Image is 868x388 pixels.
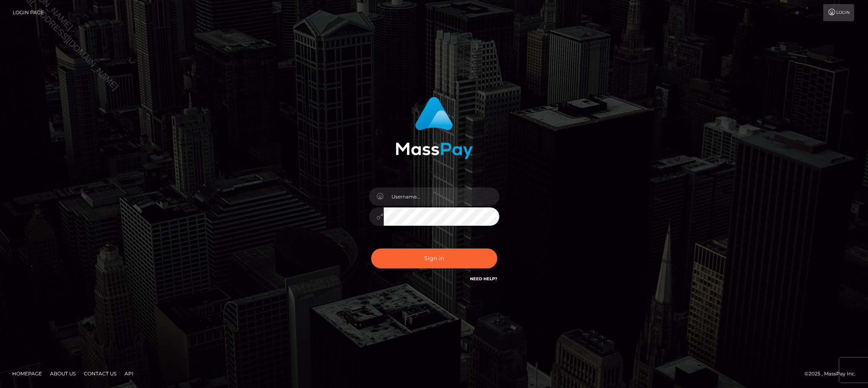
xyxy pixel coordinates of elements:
a: Login [823,4,854,21]
a: Homepage [9,367,45,380]
img: MassPay Login [396,97,473,159]
a: Need Help? [470,276,497,281]
div: © 2025 , MassPay Inc. [805,369,862,378]
a: Contact Us [81,367,120,380]
a: API [121,367,137,380]
button: Sign in [371,248,497,268]
a: About Us [47,367,79,380]
a: Login Page [13,4,44,21]
input: Username... [384,187,499,206]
